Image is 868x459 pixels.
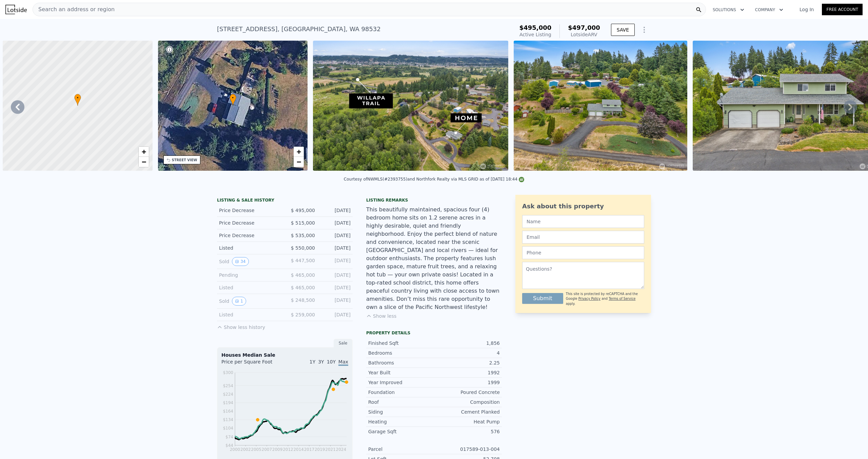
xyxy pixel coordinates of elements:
[611,24,635,36] button: SAVE
[223,400,233,405] tspan: $194
[434,379,500,386] div: 1999
[434,428,500,435] div: 576
[219,297,279,306] div: Sold
[822,4,863,15] a: Free Account
[320,297,351,306] div: [DATE]
[434,446,500,453] div: 017589-013-004
[291,245,315,251] span: $ 550,000
[223,392,233,397] tspan: $224
[522,215,644,228] input: Name
[522,231,644,244] input: Email
[320,257,351,266] div: [DATE]
[320,284,351,291] div: [DATE]
[368,350,434,356] div: Bedrooms
[313,41,508,171] img: Sale: 149635172 Parcel: 103135323
[522,202,644,211] div: Ask about this property
[272,447,283,452] tspan: 2009
[225,435,233,439] tspan: $74
[366,206,502,311] div: This beautifully maintained, spacious four (4) bedroom home sits on 1.2 serene acres in a highly ...
[219,207,279,214] div: Price Decrease
[434,340,500,347] div: 1,856
[368,428,434,435] div: Garage Sqft
[434,399,500,405] div: Composition
[609,297,635,300] a: Terms of Service
[434,359,500,366] div: 2.25
[223,409,233,414] tspan: $164
[291,258,315,263] span: $ 447,500
[366,313,396,319] button: Show less
[230,447,240,452] tspan: 2000
[219,232,279,239] div: Price Decrease
[320,311,351,318] div: [DATE]
[251,447,261,452] tspan: 2005
[334,339,353,348] div: Sale
[223,383,233,388] tspan: $254
[320,272,351,278] div: [DATE]
[219,257,279,266] div: Sold
[434,369,500,376] div: 1992
[291,208,315,213] span: $ 495,000
[366,330,502,336] div: Property details
[291,220,315,226] span: $ 515,000
[232,257,249,266] button: View historical data
[5,5,27,14] img: Lotside
[297,147,301,156] span: +
[297,158,301,166] span: −
[219,272,279,278] div: Pending
[219,284,279,291] div: Listed
[141,158,146,166] span: −
[141,147,146,156] span: +
[368,379,434,386] div: Year Improved
[219,220,279,226] div: Price Decrease
[368,359,434,366] div: Bathrooms
[750,4,789,16] button: Company
[291,233,315,238] span: $ 535,000
[219,311,279,318] div: Listed
[230,95,236,101] span: •
[578,297,600,300] a: Privacy Policy
[366,197,502,203] div: Listing remarks
[304,447,315,452] tspan: 2017
[291,312,315,317] span: $ 259,000
[139,157,149,167] a: Zoom out
[434,418,500,425] div: Heat Pump
[293,447,304,452] tspan: 2014
[568,24,600,31] span: $497,000
[568,31,600,38] div: Lotside ARV
[219,245,279,251] div: Listed
[707,4,750,16] button: Solutions
[240,447,251,452] tspan: 2002
[368,389,434,396] div: Foundation
[33,5,115,14] span: Search an address or region
[232,297,246,306] button: View historical data
[338,359,348,366] span: Max
[221,352,348,358] div: Houses Median Sale
[223,417,233,422] tspan: $134
[283,447,293,452] tspan: 2012
[566,292,644,306] div: This site is protected by reCAPTCHA and the Google and apply.
[368,399,434,405] div: Roof
[318,359,324,364] span: 3Y
[262,447,272,452] tspan: 2007
[434,350,500,356] div: 4
[368,446,434,453] div: Parcel
[217,197,353,204] div: LISTING & SALE HISTORY
[217,321,265,331] button: Show less history
[74,94,81,106] div: •
[514,41,687,171] img: Sale: 149635172 Parcel: 103135323
[320,220,351,226] div: [DATE]
[320,207,351,214] div: [DATE]
[294,147,304,157] a: Zoom in
[368,418,434,425] div: Heating
[225,443,233,448] tspan: $44
[221,358,285,369] div: Price per Square Foot
[320,245,351,251] div: [DATE]
[230,94,236,106] div: •
[74,95,81,101] span: •
[344,177,524,182] div: Courtesy of NWMLS (#2393755) and Northfork Realty via MLS GRID as of [DATE] 18:44
[519,32,551,37] span: Active Listing
[434,389,500,396] div: Poured Concrete
[294,157,304,167] a: Zoom out
[637,23,651,37] button: Show Options
[315,447,325,452] tspan: 2019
